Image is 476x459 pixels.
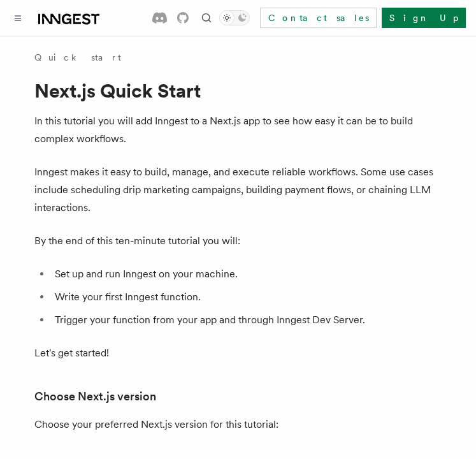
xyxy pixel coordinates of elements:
p: By the end of this ten-minute tutorial you will: [34,232,442,250]
li: Write your first Inngest function. [51,288,442,306]
p: Let's get started! [34,344,442,362]
li: Trigger your function from your app and through Inngest Dev Server. [51,311,442,329]
p: Inngest makes it easy to build, manage, and execute reliable workflows. Some use cases include sc... [34,163,442,217]
button: Toggle dark mode [219,10,250,25]
a: Choose Next.js version [34,388,156,405]
a: Sign Up [382,8,466,28]
a: Quick start [34,51,121,64]
li: Set up and run Inngest on your machine. [51,265,442,283]
button: Toggle navigation [10,10,25,25]
a: Contact sales [260,8,377,28]
p: Choose your preferred Next.js version for this tutorial: [34,416,442,433]
h1: Next.js Quick Start [34,79,442,102]
button: Find something... [199,10,214,25]
p: In this tutorial you will add Inngest to a Next.js app to see how easy it can be to build complex... [34,112,442,148]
